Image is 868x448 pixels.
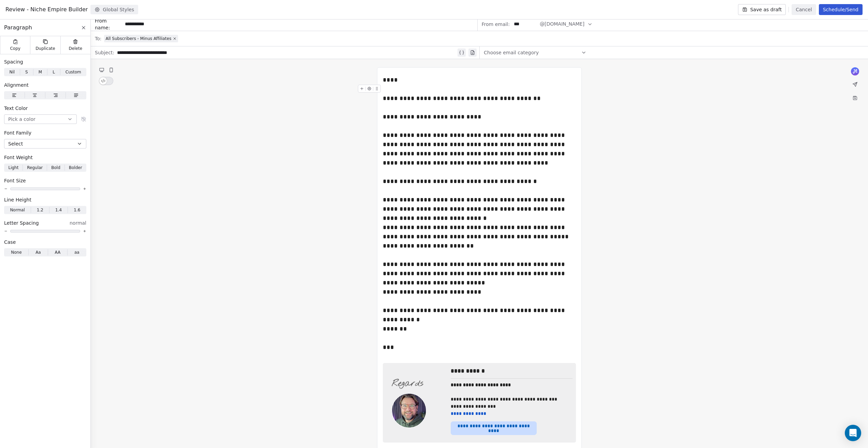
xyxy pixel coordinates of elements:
span: Choose email category [484,49,539,56]
button: Save as draft [738,4,786,15]
span: Regular [27,165,43,171]
span: From name: [95,17,122,31]
span: Paragraph [4,24,32,32]
span: normal [70,220,86,226]
span: Subject: [95,49,114,58]
button: Cancel [792,4,816,15]
span: Text Color [4,105,28,112]
span: Alignment [4,82,29,88]
span: aa [74,249,79,255]
span: Normal [10,207,25,213]
span: Light [8,165,18,171]
span: Delete [69,46,83,51]
span: Custom [66,69,81,75]
span: L [53,69,55,75]
span: Nil [9,69,15,75]
span: None [11,249,21,255]
span: Review - Niche Empire Builder [5,5,88,14]
span: S [25,69,28,75]
span: Aa [35,249,41,255]
span: Case [4,239,16,246]
button: Schedule/Send [819,4,863,15]
span: Bolder [69,165,82,171]
button: Global Styles [90,5,138,14]
button: Pick a color [4,114,77,124]
span: Font Family [4,129,31,136]
span: @[DOMAIN_NAME] [540,20,584,28]
div: Open Intercom Messenger [845,425,861,441]
span: Bold [51,165,60,171]
span: All Subscribers - Minus Affiliates [105,36,171,41]
span: Spacing [4,58,23,65]
span: Font Size [4,177,26,184]
span: 1.4 [55,207,62,213]
span: 1.2 [37,207,43,213]
span: AA [55,249,60,255]
span: Copy [10,46,20,51]
span: 1.6 [74,207,80,213]
span: From email: [482,21,510,28]
span: To: [95,35,101,42]
span: Letter Spacing [4,220,39,226]
span: M [39,69,42,75]
span: Select [8,140,23,147]
span: Duplicate [35,46,55,51]
span: Font Weight [4,154,33,161]
span: Line Height [4,196,31,203]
